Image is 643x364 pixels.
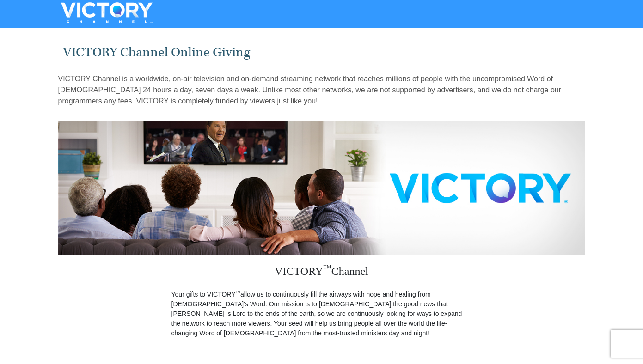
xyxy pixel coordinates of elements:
[171,255,472,290] h3: VICTORY Channel
[236,290,241,295] sup: ™
[58,73,585,107] p: VICTORY Channel is a worldwide, on-air television and on-demand streaming network that reaches mi...
[63,45,580,60] h1: VICTORY Channel Online Giving
[323,263,331,273] sup: ™
[171,290,472,338] p: Your gifts to VICTORY allow us to continuously fill the airways with hope and healing from [DEMOG...
[49,2,165,23] img: VICTORYTHON - VICTORY Channel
